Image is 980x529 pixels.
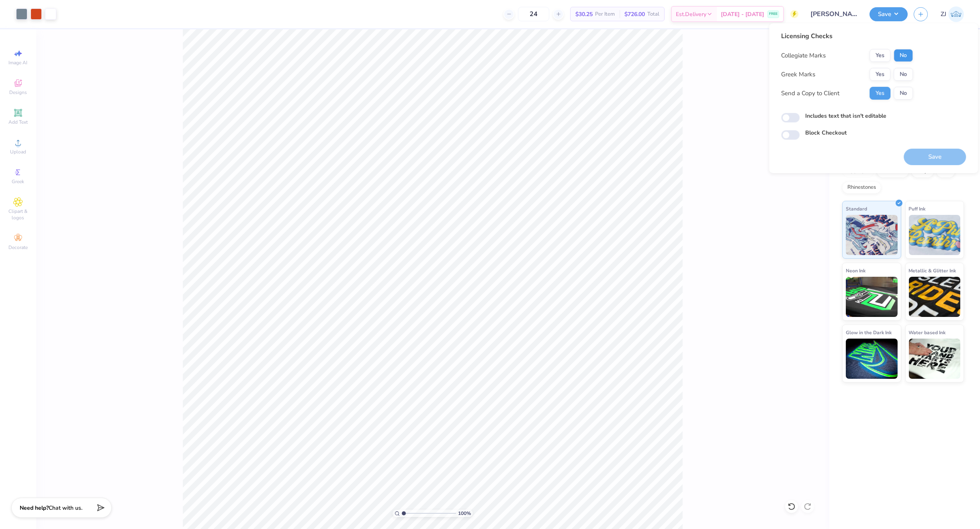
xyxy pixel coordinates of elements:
span: Greek [12,178,25,185]
span: 100 % [458,510,471,517]
input: Untitled Design [804,6,863,22]
span: Image AI [9,59,28,66]
span: ZJ [941,10,946,19]
span: Chat with us. [49,504,82,512]
span: [DATE] - [DATE] [721,10,764,18]
div: Collegiate Marks [781,51,826,60]
span: Per Item [595,10,615,18]
button: Yes [870,49,890,62]
img: Metallic & Glitter Ink [909,277,961,317]
button: No [894,68,913,81]
div: Greek Marks [781,70,815,79]
span: Neon Ink [846,266,865,275]
div: Licensing Checks [781,31,913,41]
a: ZJ [941,6,964,22]
span: Metallic & Glitter Ink [909,266,956,275]
img: Standard [846,215,898,255]
span: $30.25 [575,10,593,18]
span: Clipart & logos [4,208,32,221]
input: – – [518,7,549,21]
span: Water based Ink [909,328,946,337]
img: Puff Ink [909,215,961,255]
button: Save [870,7,908,21]
div: Send a Copy to Client [781,89,839,98]
label: Includes text that isn't editable [805,112,886,120]
div: Rhinestones [842,182,881,194]
span: Total [647,10,659,18]
span: Upload [10,149,26,155]
span: Designs [9,89,27,96]
label: Block Checkout [805,129,847,137]
span: Add Text [8,119,28,125]
strong: Need help? [20,504,49,512]
img: Zhor Junavee Antocan [948,6,964,22]
button: No [894,49,913,62]
span: Decorate [8,244,28,251]
button: Yes [870,87,890,100]
span: Glow in the Dark Ink [846,328,892,337]
button: No [894,87,913,100]
img: Glow in the Dark Ink [846,339,898,379]
span: Est. Delivery [676,10,706,18]
span: $726.00 [624,10,645,18]
button: Yes [870,68,890,81]
img: Water based Ink [909,339,961,379]
img: Neon Ink [846,277,898,317]
span: Puff Ink [909,204,926,213]
span: FREE [769,11,777,17]
span: Standard [846,204,867,213]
